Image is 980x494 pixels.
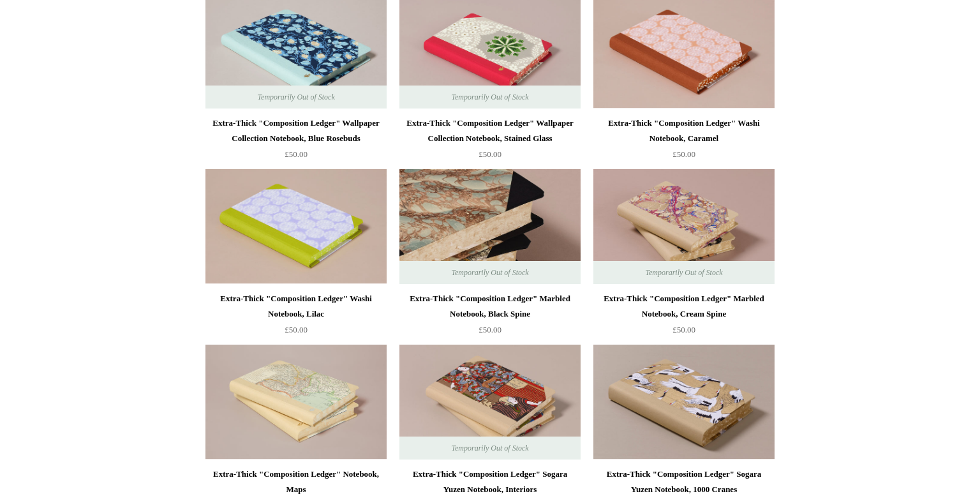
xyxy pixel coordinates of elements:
a: Extra-Thick "Composition Ledger" Sogara Yuzen Notebook, 1000 Cranes Extra-Thick "Composition Ledg... [593,345,775,460]
a: Extra-Thick "Composition Ledger" Marbled Notebook, Cream Spine Extra-Thick "Composition Ledger" M... [593,169,775,284]
a: Extra-Thick "Composition Ledger" Washi Notebook, Lilac Extra-Thick "Composition Ledger" Washi Not... [205,169,387,284]
div: Extra-Thick "Composition Ledger" Marbled Notebook, Cream Spine [597,291,771,322]
a: Extra-Thick "Composition Ledger" Wallpaper Collection Notebook, Blue Rosebuds £50.00 [205,116,387,168]
span: £50.00 [672,149,695,159]
span: £50.00 [479,149,501,159]
span: Temporarily Out of Stock [438,86,541,109]
a: Extra-Thick "Composition Ledger" Wallpaper Collection Notebook, Stained Glass £50.00 [399,116,581,168]
img: Extra-Thick "Composition Ledger" Sogara Yuzen Notebook, Interiors [399,345,581,460]
a: Extra-Thick "Composition Ledger" Marbled Notebook, Cream Spine £50.00 [593,291,775,343]
span: Temporarily Out of Stock [438,261,541,284]
a: Extra-Thick "Composition Ledger" Notebook, Maps Extra-Thick "Composition Ledger" Notebook, Maps [205,345,387,460]
img: Extra-Thick "Composition Ledger" Sogara Yuzen Notebook, 1000 Cranes [593,345,775,460]
span: Temporarily Out of Stock [632,261,735,284]
span: £50.00 [479,325,501,334]
div: Extra-Thick "Composition Ledger" Marbled Notebook, Black Spine [403,291,577,322]
a: Extra-Thick "Composition Ledger" Marbled Notebook, Black Spine Extra-Thick "Composition Ledger" M... [399,169,581,284]
div: Extra-Thick "Composition Ledger" Wallpaper Collection Notebook, Blue Rosebuds [209,116,383,146]
div: Extra-Thick "Composition Ledger" Wallpaper Collection Notebook, Stained Glass [403,116,577,146]
a: Extra-Thick "Composition Ledger" Marbled Notebook, Black Spine £50.00 [399,291,581,343]
img: Extra-Thick "Composition Ledger" Marbled Notebook, Cream Spine [593,169,775,284]
span: Temporarily Out of Stock [244,86,347,109]
span: £50.00 [285,149,308,159]
div: Extra-Thick "Composition Ledger" Washi Notebook, Lilac [209,291,383,322]
a: Extra-Thick "Composition Ledger" Sogara Yuzen Notebook, Interiors Extra-Thick "Composition Ledger... [399,345,581,460]
span: £50.00 [672,325,695,334]
img: Extra-Thick "Composition Ledger" Marbled Notebook, Black Spine [399,169,581,284]
span: £50.00 [285,325,308,334]
a: Extra-Thick "Composition Ledger" Washi Notebook, Lilac £50.00 [205,291,387,343]
span: Temporarily Out of Stock [438,437,541,460]
img: Extra-Thick "Composition Ledger" Notebook, Maps [205,345,387,460]
img: Extra-Thick "Composition Ledger" Washi Notebook, Lilac [205,169,387,284]
a: Extra-Thick "Composition Ledger" Washi Notebook, Caramel £50.00 [593,116,775,168]
div: Extra-Thick "Composition Ledger" Washi Notebook, Caramel [597,116,771,146]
